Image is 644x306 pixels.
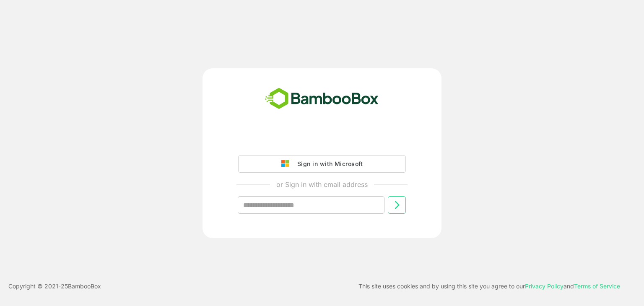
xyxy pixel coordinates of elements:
[260,85,383,113] img: bamboobox
[358,281,620,291] p: This site uses cookies and by using this site you agree to our and
[525,283,563,290] a: Privacy Policy
[276,179,368,189] p: or Sign in with email address
[574,283,620,290] a: Terms of Service
[8,281,101,291] p: Copyright © 2021- 25 BambooBox
[234,132,410,150] iframe: Sign in with Google Button
[293,158,363,169] div: Sign in with Microsoft
[281,160,293,168] img: google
